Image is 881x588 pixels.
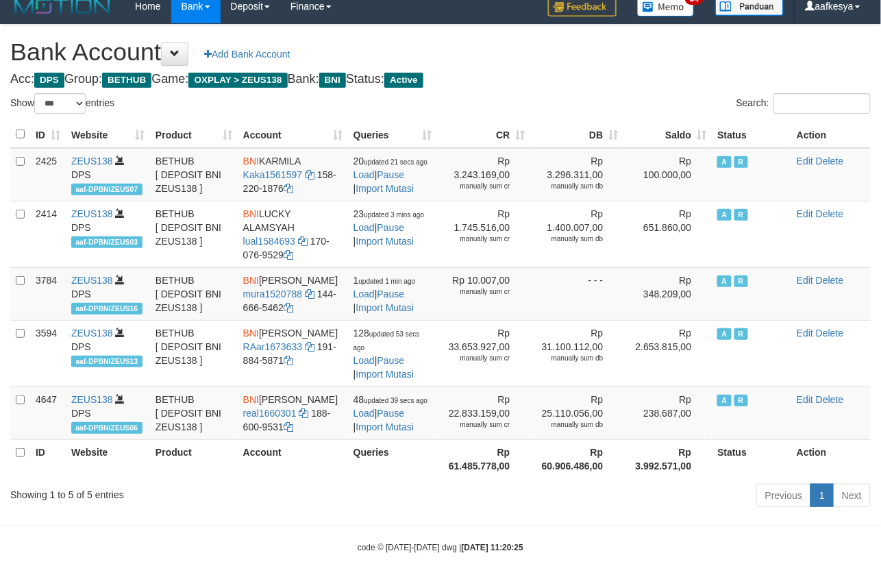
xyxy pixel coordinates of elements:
a: Edit [797,156,813,167]
span: aaf-DPBNIZEUS03 [71,236,142,248]
h4: Acc: Group: Game: Bank: Status: [10,73,871,86]
th: DB: activate to sort column ascending [531,121,624,148]
th: CR: activate to sort column ascending [438,121,531,148]
td: Rp 651.860,00 [623,201,712,267]
a: Delete [816,275,843,286]
strong: [DATE] 11:20:25 [462,543,523,552]
span: Active [717,395,731,406]
span: 128 [353,328,420,352]
span: 1 [353,275,416,286]
th: Queries [348,439,438,478]
span: updated 39 secs ago [364,397,427,404]
a: real1660301 [243,408,297,419]
a: Pause [377,169,405,180]
span: | | [353,156,427,194]
span: 23 [353,208,424,219]
a: Copy 1700769529 to clipboard [284,249,293,260]
th: Rp 61.485.778,00 [438,439,531,478]
td: Rp 100.000,00 [623,148,712,201]
span: updated 21 secs ago [364,158,427,166]
span: 20 [353,156,427,167]
th: Website [66,439,150,478]
td: Rp 22.833.159,00 [438,387,531,439]
td: LUCKY ALAMSYAH 170-076-9529 [238,201,348,267]
td: - - - [531,267,624,320]
span: Active [717,209,731,221]
div: manually sum cr [443,182,510,191]
a: RAar1673633 [243,341,302,352]
a: Copy RAar1673633 to clipboard [305,341,314,352]
span: BNI [243,156,259,167]
a: Copy 1918845871 to clipboard [284,355,293,366]
span: Running [734,328,748,340]
div: manually sum cr [443,354,510,363]
td: BETHUB [ DEPOSIT BNI ZEUS138 ] [150,320,238,387]
th: Website: activate to sort column ascending [66,121,150,148]
th: Rp 60.906.486,00 [531,439,624,478]
a: Import Mutasi [356,421,414,432]
a: Add Bank Account [195,42,299,66]
td: 2414 [30,201,66,267]
a: Load [353,169,375,180]
a: 1 [810,484,834,507]
td: Rp 25.110.056,00 [531,387,624,439]
span: | | [353,328,420,380]
span: Running [734,156,748,168]
a: Delete [816,394,843,405]
span: Active [717,275,731,287]
div: manually sum cr [443,234,510,244]
td: Rp 31.100.112,00 [531,320,624,387]
a: ZEUS138 [71,156,113,167]
td: [PERSON_NAME] 191-884-5871 [238,320,348,387]
a: Previous [756,484,811,507]
th: Action [791,121,871,148]
div: manually sum db [536,182,604,191]
a: Copy lual1584693 to clipboard [298,236,308,247]
label: Search: [736,93,871,114]
span: BNI [243,394,259,405]
a: lual1584693 [243,236,295,247]
a: Pause [377,289,405,299]
td: DPS [66,387,150,439]
a: Edit [797,275,813,286]
td: 4647 [30,387,66,439]
th: Status [712,121,791,148]
input: Search: [773,93,871,114]
a: Next [833,484,871,507]
a: Import Mutasi [356,369,414,380]
a: Edit [797,208,813,219]
a: Load [353,355,375,366]
a: Copy Kaka1561597 to clipboard [305,169,314,180]
a: Load [353,222,375,233]
th: Status [712,439,791,478]
a: mura1520788 [243,289,302,299]
td: BETHUB [ DEPOSIT BNI ZEUS138 ] [150,387,238,439]
th: Product [150,439,238,478]
td: Rp 33.653.927,00 [438,320,531,387]
td: Rp 1.400.007,00 [531,201,624,267]
td: 3784 [30,267,66,320]
span: updated 1 min ago [359,278,416,285]
small: code © [DATE]-[DATE] dwg | [358,543,523,552]
span: aaf-DPBNIZEUS13 [71,356,142,367]
td: Rp 348.209,00 [623,267,712,320]
a: Kaka1561597 [243,169,302,180]
span: | | [353,208,424,247]
th: Account [238,439,348,478]
th: Action [791,439,871,478]
a: Copy real1660301 to clipboard [299,408,309,419]
span: BNI [243,328,259,339]
a: Copy mura1520788 to clipboard [305,289,314,299]
span: BNI [243,275,259,286]
span: Running [734,395,748,406]
span: updated 53 secs ago [353,330,420,352]
td: BETHUB [ DEPOSIT BNI ZEUS138 ] [150,201,238,267]
td: DPS [66,148,150,201]
h1: Bank Account [10,38,871,66]
div: manually sum cr [443,420,510,430]
a: Pause [377,355,405,366]
span: Active [717,156,731,168]
th: Queries: activate to sort column ascending [348,121,438,148]
span: BNI [319,73,346,88]
td: Rp 3.243.169,00 [438,148,531,201]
